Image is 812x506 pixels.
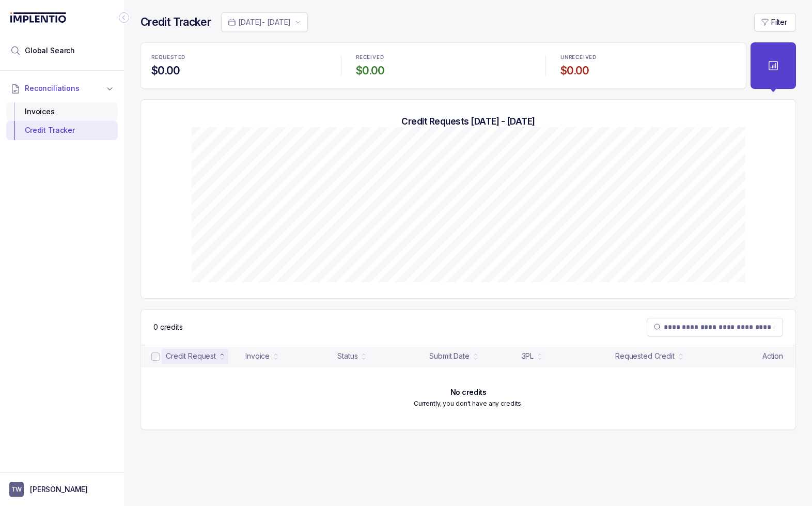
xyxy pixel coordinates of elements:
[356,54,384,60] p: RECEIVED
[158,116,779,127] h5: Credit Requests [DATE] - [DATE]
[25,83,80,94] span: Reconciliations
[771,17,787,27] p: Filter
[429,351,469,361] div: Submit Date
[450,388,487,396] h6: No credits
[9,482,115,497] button: User initials[PERSON_NAME]
[350,47,537,84] li: Statistic RECEIVED
[153,322,183,332] p: 0 credits
[30,484,88,495] p: [PERSON_NAME]
[118,11,130,24] div: Collapse Icon
[151,64,326,78] h4: $0.00
[754,13,796,32] button: Filter
[6,77,118,100] button: Reconciliations
[153,322,183,332] div: Remaining page entries
[414,398,523,409] p: Currently, you don't have any credits.
[14,121,110,140] div: Credit Tracker
[166,351,216,361] div: Credit Request
[337,351,357,361] div: Status
[9,482,24,497] span: User initials
[140,15,211,29] h4: Credit Tracker
[151,54,185,60] p: REQUESTED
[522,351,534,361] div: 3PL
[221,12,308,32] button: Date Range Picker
[647,318,783,336] search: Table Search Bar
[25,45,75,56] span: Global Search
[14,102,110,121] div: Invoices
[245,351,270,361] div: Invoice
[762,351,783,361] p: Action
[615,351,675,361] div: Requested Credit
[560,64,736,78] h4: $0.00
[151,352,160,361] input: checkbox-checkbox-all
[356,64,531,78] h4: $0.00
[560,54,597,60] p: UNRECEIVED
[238,17,291,27] p: [DATE] - [DATE]
[140,42,746,89] ul: Statistic Highlights
[554,47,742,84] li: Statistic UNRECEIVED
[6,100,118,142] div: Reconciliations
[141,310,795,345] nav: Table Control
[228,17,291,27] search: Date Range Picker
[145,47,333,84] li: Statistic REQUESTED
